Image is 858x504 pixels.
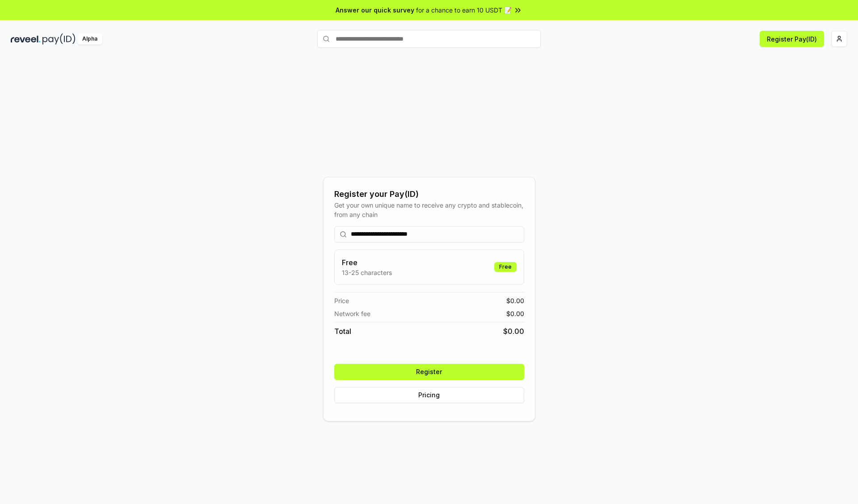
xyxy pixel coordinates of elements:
[334,296,349,305] span: Price
[11,33,41,45] img: reveel_dark
[416,5,512,15] span: for a chance to earn 10 USDT 📝
[506,309,524,318] span: $ 0.00
[334,188,524,200] div: Register your Pay(ID)
[334,364,524,380] button: Register
[503,326,524,337] span: $ 0.00
[342,257,392,268] h3: Free
[77,33,102,45] div: Alpha
[506,296,524,305] span: $ 0.00
[334,387,524,403] button: Pricing
[42,33,76,45] img: pay_id
[342,268,392,277] p: 13-25 characters
[334,200,524,219] div: Get your own unique name to receive any crypto and stablecoin, from any chain
[334,309,370,318] span: Network fee
[334,326,351,337] span: Total
[494,262,517,272] div: Free
[336,5,414,15] span: Answer our quick survey
[760,31,824,47] button: Register Pay(ID)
